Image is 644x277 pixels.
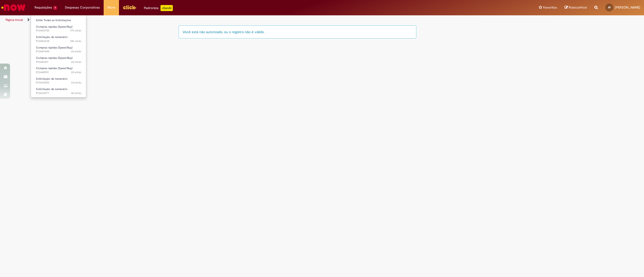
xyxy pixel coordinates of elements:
a: Aberto R13439832 : Solicitação de numerário [31,76,86,85]
div: Você está não autorizado, ou o registro não é válido. [179,25,416,38]
span: [PERSON_NAME] [615,5,640,10]
span: R13448991 [36,70,81,74]
p: +GenAi [160,5,173,11]
span: 17h atrás [70,29,81,32]
span: 2d atrás [71,50,81,53]
span: Solicitação de numerário [36,35,68,39]
span: Solicitação de numerário [36,87,68,91]
span: 2d atrás [71,60,81,64]
ul: Trilhas de página [4,15,426,25]
time: 26/08/2025 15:45:43 [71,60,81,64]
a: Aberto R13448991 : Compras rápidas (Speed Buy) [31,66,86,75]
span: Despesas Corporativas [65,5,100,10]
span: Solicitação de numerário [36,77,68,81]
a: Aberto R13449340 : Compras rápidas (Speed Buy) [31,45,86,54]
span: R13433977 [36,91,81,95]
span: 18h atrás [70,39,81,43]
span: Rascunhos [569,5,587,10]
span: Favoritos [543,5,557,10]
img: click_logo_yellow_360x200.png [123,4,136,11]
time: 20/08/2025 17:52:38 [71,91,81,95]
span: R13453638 [36,39,81,43]
span: Compras rápidas (Speed Buy) [36,56,72,60]
span: More [107,5,115,10]
time: 27/08/2025 16:39:53 [70,39,81,43]
span: Compras rápidas (Speed Buy) [36,25,72,29]
span: 6d atrás [71,81,81,84]
time: 26/08/2025 15:15:55 [71,70,81,74]
time: 27/08/2025 16:49:06 [70,29,81,32]
span: 2d atrás [71,70,81,74]
time: 26/08/2025 16:05:21 [71,50,81,53]
span: Requisições [34,5,52,10]
a: Aberto R13449211 : Compras rápidas (Speed Buy) [31,55,86,65]
span: AF [608,6,611,9]
span: R13449211 [36,60,81,64]
div: Padroniza [144,5,173,11]
a: Aberto R13433977 : Solicitação de numerário [31,86,86,96]
span: 7 [53,6,57,10]
a: Aberto R13453703 : Compras rápidas (Speed Buy) [31,24,86,33]
a: Exibir Todas as Solicitações [31,18,86,23]
span: R13453703 [36,29,81,33]
span: Compras rápidas (Speed Buy) [36,66,72,70]
a: Aberto R13453638 : Solicitação de numerário [31,34,86,44]
ul: Requisições [31,15,86,98]
a: Página inicial [6,18,23,22]
span: R13439832 [36,81,81,85]
span: Compras rápidas (Speed Buy) [36,46,72,50]
time: 22/08/2025 13:06:23 [71,81,81,84]
span: 8d atrás [71,91,81,95]
span: R13449340 [36,50,81,54]
a: Rascunhos [565,5,587,10]
img: ServiceNow [1,3,26,13]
